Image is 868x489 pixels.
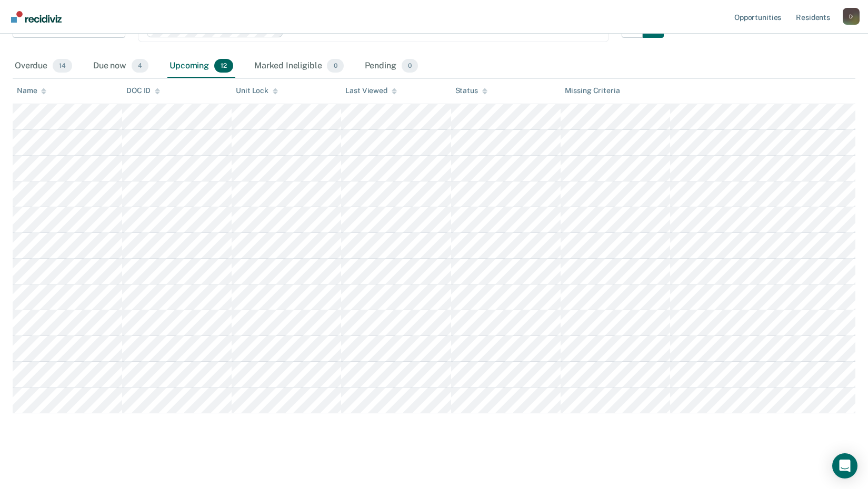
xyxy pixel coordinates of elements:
div: Open Intercom Messenger [832,453,857,478]
img: Recidiviz [11,11,62,23]
div: Last Viewed [345,86,396,95]
div: Status [455,86,487,95]
span: 12 [214,59,233,73]
div: Overdue14 [13,55,74,78]
div: Due now4 [91,55,151,78]
div: Missing Criteria [565,86,620,95]
span: 0 [327,59,343,73]
div: Marked Ineligible0 [252,55,346,78]
button: Profile dropdown button [843,8,860,25]
span: 4 [132,59,148,73]
div: D [843,8,860,25]
span: 14 [53,59,72,73]
div: Name [17,86,46,95]
div: Upcoming12 [167,55,235,78]
div: Pending0 [363,55,420,78]
div: DOC ID [126,86,160,95]
div: Unit Lock [236,86,278,95]
span: 0 [402,59,418,73]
